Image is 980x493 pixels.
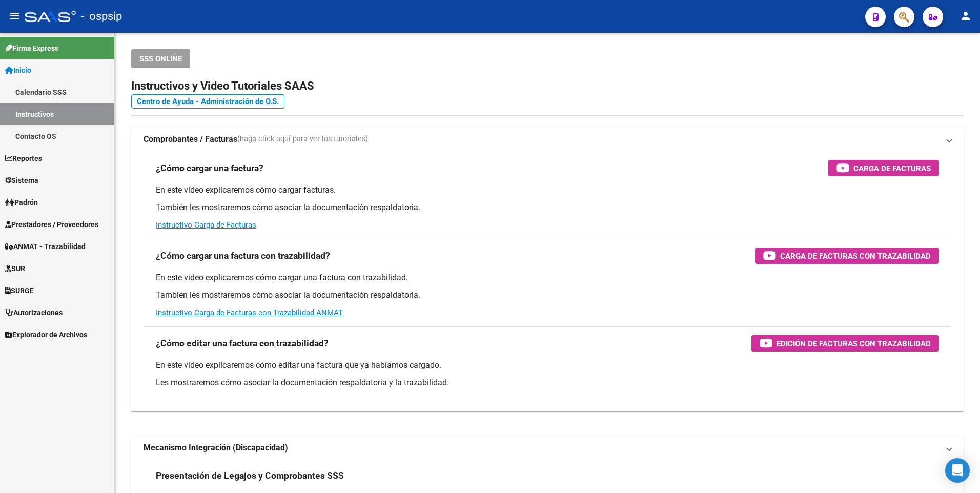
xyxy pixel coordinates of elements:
p: Les mostraremos cómo asociar la documentación respaldatoria y la trazabilidad. [156,377,939,388]
a: Instructivo Carga de Facturas [156,220,256,230]
span: (haga click aquí para ver los tutoriales) [237,134,368,145]
h3: Presentación de Legajos y Comprobantes SSS [156,468,344,483]
h3: ¿Cómo editar una factura con trazabilidad? [156,336,329,351]
p: En este video explicaremos cómo cargar una factura con trazabilidad. [156,272,939,283]
span: Carga de Facturas con Trazabilidad [780,250,931,262]
mat-expansion-panel-header: Mecanismo Integración (Discapacidad) [131,436,964,460]
p: En este video explicaremos cómo editar una factura que ya habíamos cargado. [156,360,939,371]
span: SSS ONLINE [139,54,182,64]
div: Comprobantes / Facturas(haga click aquí para ver los tutoriales) [131,152,964,411]
p: También les mostraremos cómo asociar la documentación respaldatoria. [156,290,939,301]
strong: Comprobantes / Facturas [144,134,237,145]
div: Open Intercom Messenger [945,458,970,483]
span: Explorador de Archivos [5,329,87,340]
span: Firma Express [5,43,58,54]
span: SURGE [5,285,34,296]
button: SSS ONLINE [131,49,190,68]
mat-expansion-panel-header: Comprobantes / Facturas(haga click aquí para ver los tutoriales) [131,127,964,152]
h3: ¿Cómo cargar una factura con trazabilidad? [156,249,330,263]
span: - ospsip [81,5,122,28]
button: Carga de Facturas [828,160,939,176]
h2: Instructivos y Video Tutoriales SAAS [131,76,964,96]
span: ANMAT - Trazabilidad [5,241,86,252]
p: También les mostraremos cómo asociar la documentación respaldatoria. [156,202,939,213]
span: Prestadores / Proveedores [5,219,98,230]
button: Carga de Facturas con Trazabilidad [755,248,939,264]
span: SUR [5,263,25,274]
button: Edición de Facturas con Trazabilidad [751,335,939,352]
span: Inicio [5,65,31,76]
span: Sistema [5,175,38,186]
span: Autorizaciones [5,307,63,318]
p: En este video explicaremos cómo cargar facturas. [156,184,939,196]
mat-icon: menu [8,10,21,22]
span: Edición de Facturas con Trazabilidad [777,337,931,350]
a: Centro de Ayuda - Administración de O.S. [131,94,284,109]
strong: Mecanismo Integración (Discapacidad) [144,442,288,454]
a: Instructivo Carga de Facturas con Trazabilidad ANMAT [156,308,343,317]
span: Carga de Facturas [853,162,931,175]
mat-icon: person [959,10,972,22]
h3: ¿Cómo cargar una factura? [156,161,263,175]
span: Reportes [5,153,42,164]
span: Padrón [5,197,38,208]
